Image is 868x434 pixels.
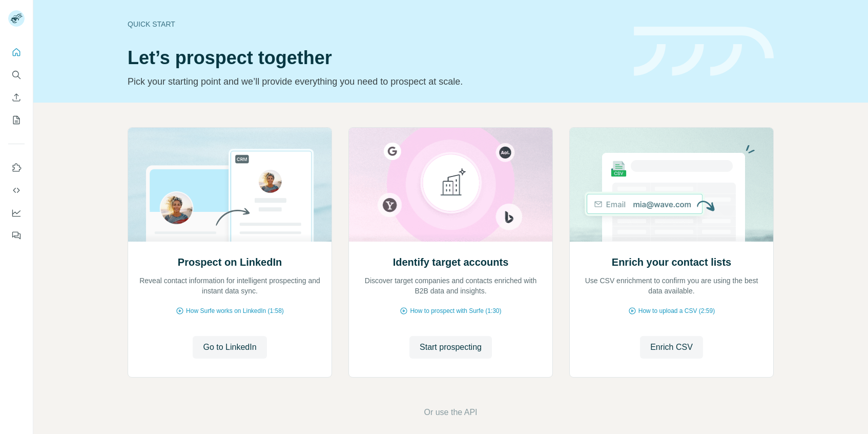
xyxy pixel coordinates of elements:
h1: Let’s prospect together [128,48,622,68]
p: Discover target companies and contacts enriched with B2B data and insights. [359,275,542,296]
button: Enrich CSV [640,336,703,359]
p: Reveal contact information for intelligent prospecting and instant data sync. [138,275,321,296]
img: Identify target accounts [348,128,553,242]
button: Go to LinkedIn [193,336,266,359]
span: How to upload a CSV (2:59) [638,306,715,315]
button: Search [8,66,25,84]
button: Dashboard [8,204,25,222]
button: Start prospecting [409,336,492,359]
span: Start prospecting [420,341,482,353]
div: Quick start [128,19,622,29]
span: Go to LinkedIn [203,341,256,353]
span: How to prospect with Surfe (1:30) [410,306,501,315]
span: Enrich CSV [650,341,693,353]
h2: Enrich your contact lists [612,255,731,269]
p: Use CSV enrichment to confirm you are using the best data available. [580,275,763,296]
button: Feedback [8,226,25,245]
h2: Identify target accounts [393,255,509,269]
p: Pick your starting point and we’ll provide everything you need to prospect at scale. [128,74,622,89]
button: Use Surfe on LinkedIn [8,159,25,177]
button: My lists [8,111,25,129]
button: Use Surfe API [8,181,25,200]
h2: Prospect on LinkedIn [178,255,282,269]
img: Enrich your contact lists [569,128,774,242]
button: Quick start [8,43,25,62]
img: Prospect on LinkedIn [128,128,332,242]
img: banner [634,27,774,76]
span: How Surfe works on LinkedIn (1:58) [186,306,284,315]
button: Enrich CSV [8,88,25,107]
button: Or use the API [424,406,477,419]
